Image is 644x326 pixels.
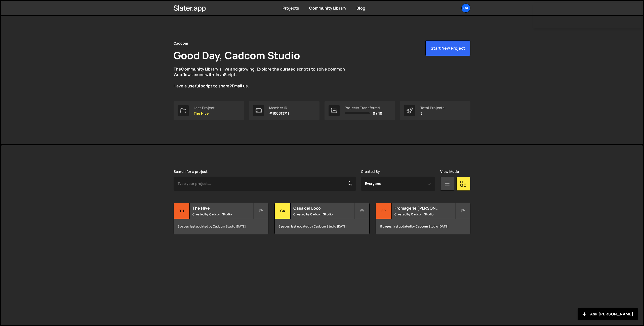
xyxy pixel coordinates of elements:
input: Type your project... [174,177,356,191]
p: 3 [420,111,445,115]
div: Cadcom [174,40,188,46]
a: Ca Casa del Loco Created by Cadcom Studio 6 pages, last updated by Cadcom Studio [DATE] [274,203,369,234]
button: Start New Project [425,40,470,56]
label: View Mode [440,170,459,174]
a: Community Library [309,5,346,11]
div: Th [174,203,190,219]
a: Email us [232,83,248,89]
h2: The Hive [192,205,253,211]
div: 3 pages, last updated by Cadcom Studio [DATE] [174,219,268,234]
div: Ca [275,203,291,219]
a: Last Project The Hive [174,101,244,120]
a: Th The Hive Created by Cadcom Studio 3 pages, last updated by Cadcom Studio [DATE] [174,203,268,234]
h2: Casa del Loco [293,205,354,211]
div: Last Project [194,106,215,110]
a: Community Library [181,66,218,72]
a: Blog [356,5,365,11]
p: The Hive [194,111,215,115]
a: Fr Fromagerie [PERSON_NAME] Created by Cadcom Studio 11 pages, last updated by Cadcom Studio [DATE] [376,203,470,234]
small: Created by Cadcom Studio [293,212,354,216]
div: Fr [376,203,392,219]
div: 6 pages, last updated by Cadcom Studio [DATE] [275,219,369,234]
p: The is live and growing. Explore the curated scripts to solve common Webflow issues with JavaScri... [174,66,355,89]
span: 0 / 10 [373,111,382,115]
h1: Good Day, Cadcom Studio [174,48,300,62]
div: Projects Transferred [345,106,382,110]
small: Created by Cadcom Studio [192,212,253,216]
a: Ca [461,4,470,13]
a: Projects [283,5,299,11]
button: Ask [PERSON_NAME] [578,308,638,320]
label: Search for a project [174,170,208,174]
small: Created by Cadcom Studio [394,212,455,216]
div: Member ID [269,106,289,110]
div: 11 pages, last updated by Cadcom Studio [DATE] [376,219,470,234]
h2: Fromagerie [PERSON_NAME] [394,205,455,211]
p: #100313711 [269,111,289,115]
label: Created By [361,170,380,174]
div: Total Projects [420,106,445,110]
